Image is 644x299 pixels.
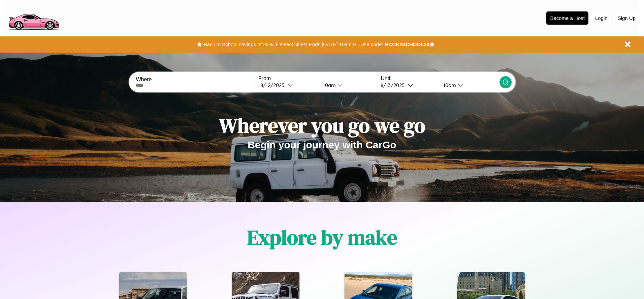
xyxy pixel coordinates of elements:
button: 10am [438,82,499,89]
button: Login [592,12,611,24]
button: 10am [318,82,377,89]
button: 8/12/2025 [258,82,318,89]
label: Until [381,76,499,82]
img: logo [5,3,62,32]
div: 10am [440,82,458,88]
button: Become a Host [546,11,588,25]
button: Back to School savings of 20% in select cities! Ends [DATE] 10am PT.Use code: [202,40,385,49]
div: 8 / 12 / 2025 [260,82,288,88]
h1: Explore by make [247,223,397,251]
div: 10am [320,82,337,88]
div: 8 / 13 / 2025 [381,82,408,88]
button: Sign Up [614,12,639,24]
b: BACK2SCHOOL20 [385,41,429,47]
label: Where [136,77,254,83]
label: From [258,76,377,82]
